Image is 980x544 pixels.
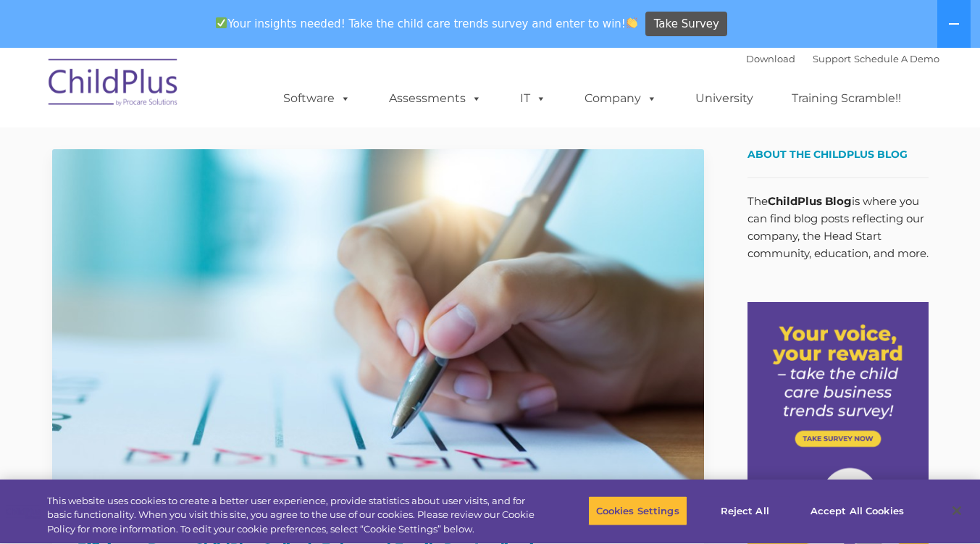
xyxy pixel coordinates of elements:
button: Close [941,495,973,527]
span: About the ChildPlus Blog [747,148,908,161]
img: Efficiency Boost: ChildPlus Online's Enhanced Family Pre-Application Process - Streamlining Appli... [52,149,704,516]
a: Software [269,84,365,113]
a: Training Scramble!! [777,84,916,113]
strong: ChildPlus Blog [768,194,852,208]
button: Reject All [700,495,790,526]
p: The is where you can find blog posts reflecting our company, the Head Start community, education,... [747,193,929,262]
button: Cookies Settings [588,495,687,526]
img: ✅ [216,17,227,28]
a: Company [570,84,671,113]
span: Take Survey [654,12,719,37]
div: This website uses cookies to create a better user experience, provide statistics about user visit... [47,494,539,537]
a: Download [746,53,795,64]
a: IT [506,84,561,113]
img: 👏 [627,17,637,28]
a: University [681,84,768,113]
button: Accept All Cookies [803,495,912,526]
a: Assessments [374,84,496,113]
span: Your insights needed! Take the child care trends survey and enter to win! [210,9,644,38]
a: Schedule A Demo [854,53,939,64]
img: ChildPlus by Procare Solutions [41,49,186,121]
font: | [746,53,939,64]
a: Take Survey [645,12,727,37]
a: Support [813,53,851,64]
